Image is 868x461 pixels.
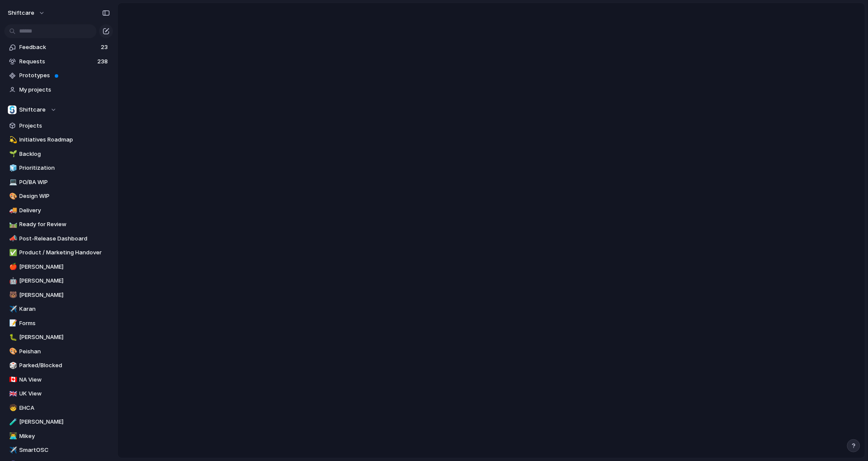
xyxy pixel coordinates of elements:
[4,345,113,358] a: 🎨Peishan
[20,277,110,285] span: [PERSON_NAME]
[8,432,17,441] button: 👨‍💻
[8,446,17,454] button: ✈️
[4,161,113,175] a: 🧊Prioritization
[9,346,15,356] div: 🎨
[9,276,15,286] div: 🤖
[9,375,15,385] div: 🇨🇦
[20,305,110,313] span: Karan
[20,263,110,271] span: [PERSON_NAME]
[8,135,17,144] button: 💫
[9,290,15,300] div: 🐻
[4,260,113,273] a: 🍎[PERSON_NAME]
[9,417,15,427] div: 🧪
[20,234,110,243] span: Post-Release Dashboard
[20,375,110,384] span: NA View
[9,191,15,201] div: 🎨
[4,119,113,132] a: Projects
[9,149,15,159] div: 🌱
[8,164,17,172] button: 🧊
[20,206,110,215] span: Delivery
[8,150,17,158] button: 🌱
[9,445,15,455] div: ✈️
[8,9,34,17] span: shiftcare
[4,246,113,259] a: ✅Product / Marketing Handover
[9,205,15,215] div: 🚚
[20,319,110,328] span: Forms
[9,163,15,173] div: 🧊
[20,150,110,158] span: Backlog
[4,317,113,330] a: 📝Forms
[20,291,110,300] span: [PERSON_NAME]
[20,389,110,398] span: UK View
[8,375,17,384] button: 🇨🇦
[4,176,113,189] div: 💻PO/BA WIP
[4,415,113,428] a: 🧪[PERSON_NAME]
[4,331,113,344] a: 🐛[PERSON_NAME]
[4,133,113,146] a: 💫Initiatives Roadmap
[4,387,113,400] a: 🇬🇧UK View
[20,71,110,80] span: Prototypes
[8,361,17,370] button: 🎲
[20,333,110,342] span: [PERSON_NAME]
[20,347,110,356] span: Peishan
[4,274,113,287] div: 🤖[PERSON_NAME]
[20,432,110,441] span: Mikey
[20,57,95,66] span: Requests
[8,347,17,356] button: 🎨
[8,389,17,398] button: 🇬🇧
[9,333,15,342] div: 🐛
[20,43,98,52] span: Feedback
[4,303,113,316] a: ✈️Karan
[8,291,17,300] button: 🐻
[4,289,113,302] div: 🐻[PERSON_NAME]
[9,177,15,187] div: 💻
[4,232,113,245] a: 📣Post-Release Dashboard
[8,277,17,285] button: 🤖
[4,402,113,415] div: 🧒EHCA
[4,148,113,161] a: 🌱Backlog
[4,41,113,54] a: Feedback23
[20,105,46,114] span: Shiftcare
[8,263,17,271] button: 🍎
[97,57,110,66] span: 238
[9,361,15,371] div: 🎲
[8,404,17,412] button: 🧒
[4,444,113,457] a: ✈️SmartOSC
[8,206,17,215] button: 🚚
[9,431,15,441] div: 👨‍💻
[9,403,15,413] div: 🧒
[4,359,113,372] a: 🎲Parked/Blocked
[8,248,17,257] button: ✅
[20,446,110,454] span: SmartOSC
[20,404,110,412] span: EHCA
[4,430,113,443] a: 👨‍💻Mikey
[20,248,110,257] span: Product / Marketing Handover
[4,218,113,231] a: 🛤️Ready for Review
[9,135,15,145] div: 💫
[8,418,17,426] button: 🧪
[9,389,15,399] div: 🇬🇧
[20,192,110,201] span: Design WIP
[8,178,17,187] button: 💻
[8,220,17,229] button: 🛤️
[20,86,110,94] span: My projects
[4,373,113,386] a: 🇨🇦NA View
[4,204,113,217] a: 🚚Delivery
[20,361,110,370] span: Parked/Blocked
[8,192,17,201] button: 🎨
[9,220,15,230] div: 🛤️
